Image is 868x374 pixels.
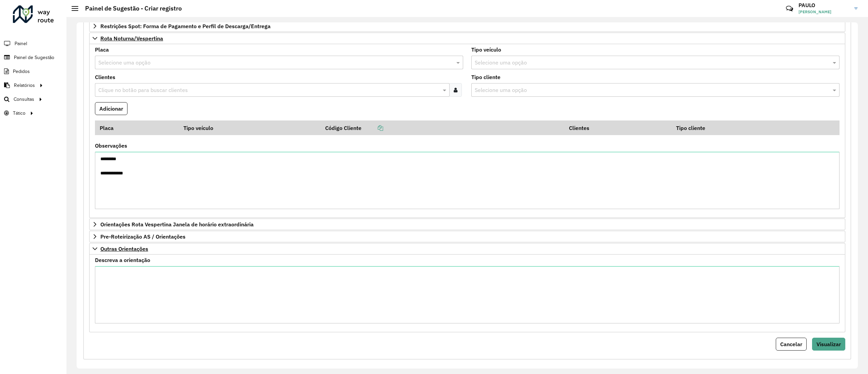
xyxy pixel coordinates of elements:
[179,120,321,135] th: Tipo veículo
[816,341,841,348] span: Visualizar
[100,222,254,227] span: Orientações Rota Vespertina Janela de horário extraordinária
[471,45,501,54] label: Tipo veículo
[100,246,148,251] span: Outras Orientações
[782,1,797,16] a: Contato Rápido
[13,110,25,117] span: Tático
[89,44,845,218] div: Rota Noturna/Vespertina
[78,5,182,12] h2: Painel de Sugestão - Criar registro
[89,255,845,332] div: Outras Orientações
[471,73,500,81] label: Tipo cliente
[95,256,150,264] label: Descreva a orientação
[798,2,849,8] h3: PAULO
[100,36,163,41] span: Rota Noturna/Vespertina
[89,231,845,242] a: Pre-Roteirização AS / Orientações
[14,54,54,61] span: Painel de Sugestão
[361,125,383,131] a: Copiar
[100,23,271,29] span: Restrições Spot: Forma de Pagamento e Perfil de Descarga/Entrega
[95,73,115,81] label: Clientes
[321,120,564,135] th: Código Cliente
[671,120,811,135] th: Tipo cliente
[780,341,802,348] span: Cancelar
[812,338,845,351] button: Visualizar
[95,45,109,54] label: Placa
[95,120,179,135] th: Placa
[798,9,849,15] span: [PERSON_NAME]
[564,120,671,135] th: Clientes
[95,142,127,150] label: Observações
[14,82,35,89] span: Relatórios
[95,102,127,115] button: Adicionar
[776,338,807,351] button: Cancelar
[100,234,185,239] span: Pre-Roteirização AS / Orientações
[89,20,845,32] a: Restrições Spot: Forma de Pagamento e Perfil de Descarga/Entrega
[13,68,30,75] span: Pedidos
[89,219,845,230] a: Orientações Rota Vespertina Janela de horário extraordinária
[89,33,845,44] a: Rota Noturna/Vespertina
[89,243,845,255] a: Outras Orientações
[14,96,34,103] span: Consultas
[15,40,27,47] span: Painel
